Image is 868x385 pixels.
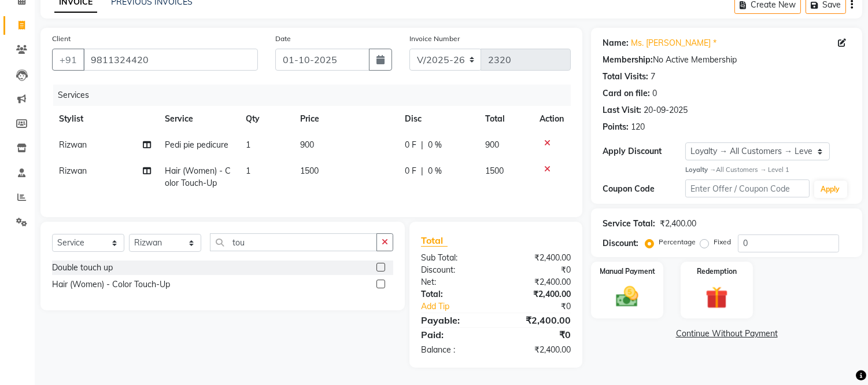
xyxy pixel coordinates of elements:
div: ₹2,400.00 [496,288,580,300]
span: 1500 [485,166,504,176]
div: Card on file: [603,87,650,100]
label: Invoice Number [409,34,460,44]
div: Service Total: [603,218,655,230]
div: Balance : [412,344,496,356]
span: Pedi pie pedicure [165,140,228,150]
span: 900 [485,140,499,150]
div: Payable: [412,313,496,327]
label: Manual Payment [600,266,655,277]
div: All Customers → Level 1 [685,165,851,175]
th: Stylist [52,106,158,132]
div: Points: [603,121,629,133]
div: ₹0 [510,300,580,313]
div: 120 [631,121,645,133]
div: Net: [412,276,496,288]
strong: Loyalty → [685,166,716,174]
a: Continue Without Payment [593,328,860,340]
div: Last Visit: [603,104,641,116]
img: _gift.svg [699,284,735,312]
th: Disc [398,106,478,132]
span: 0 % [428,139,442,151]
div: Name: [603,37,629,49]
div: Total Visits: [603,71,648,83]
div: Total: [412,288,496,300]
div: ₹2,400.00 [496,252,580,264]
span: | [421,139,423,151]
th: Qty [239,106,293,132]
span: 0 % [428,165,442,177]
div: 7 [651,71,655,83]
th: Total [478,106,533,132]
span: 0 F [405,165,416,177]
span: 900 [300,140,314,150]
label: Redemption [697,266,737,277]
span: Rizwan [59,140,87,150]
button: Apply [814,181,847,198]
div: 20-09-2025 [644,104,688,116]
label: Client [52,34,71,44]
label: Percentage [659,237,696,247]
span: | [421,165,423,177]
span: Hair (Women) - Color Touch-Up [165,166,231,188]
div: Discount: [412,264,496,276]
div: ₹0 [496,264,580,276]
span: 0 F [405,139,416,151]
input: Search by Name/Mobile/Email/Code [83,49,258,71]
span: Rizwan [59,166,87,176]
div: No Active Membership [603,54,851,66]
div: Discount: [603,237,638,250]
span: 1500 [300,166,319,176]
div: Double touch up [52,262,113,274]
span: 1 [246,166,250,176]
a: Add Tip [412,300,510,313]
label: Fixed [714,237,731,247]
span: 1 [246,140,250,150]
div: Membership: [603,54,653,66]
div: Paid: [412,328,496,342]
th: Service [158,106,239,132]
div: Sub Total: [412,252,496,264]
input: Search or Scan [210,233,377,251]
th: Action [533,106,571,132]
th: Price [293,106,398,132]
div: ₹2,400.00 [496,276,580,288]
img: _cash.svg [609,284,645,310]
div: ₹2,400.00 [496,344,580,356]
div: Apply Discount [603,145,685,157]
div: Coupon Code [603,183,685,195]
div: ₹0 [496,328,580,342]
div: Hair (Women) - Color Touch-Up [52,278,170,291]
a: Ms. [PERSON_NAME] * [631,37,716,49]
div: ₹2,400.00 [496,313,580,327]
button: +91 [52,49,84,71]
input: Enter Offer / Coupon Code [685,179,809,197]
div: Services [53,85,579,106]
label: Date [275,34,291,44]
div: 0 [652,87,657,100]
span: Total [421,234,448,247]
div: ₹2,400.00 [660,218,696,230]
